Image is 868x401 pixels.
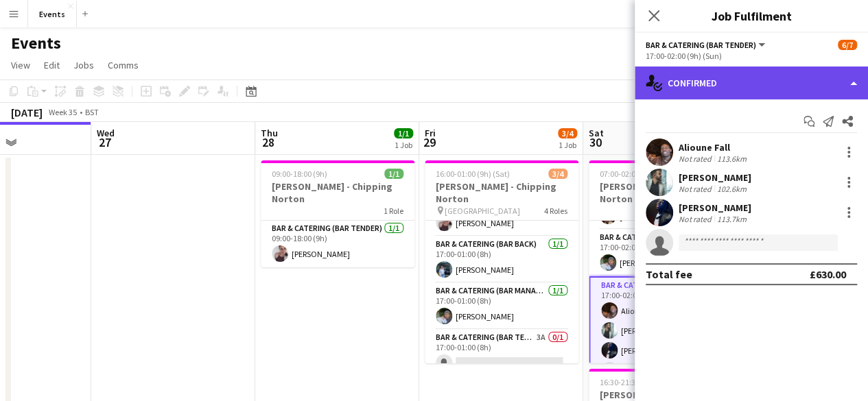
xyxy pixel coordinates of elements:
span: 3/4 [548,169,567,179]
span: 3/4 [558,128,577,138]
button: Events [28,1,77,27]
div: 113.7km [714,214,749,224]
div: 1 Job [395,140,412,150]
div: 113.6km [714,154,749,164]
div: Not rated [679,184,714,194]
span: [GEOGRAPHIC_DATA] [445,206,520,216]
span: Week 35 [45,107,80,117]
a: Jobs [68,56,99,74]
h1: Events [11,33,61,53]
app-card-role: Bar & Catering (Bar Manager)1/117:00-02:00 (9h)[PERSON_NAME] [589,230,742,276]
div: 17:00-02:00 (9h) (Sun) [646,51,857,61]
h3: [PERSON_NAME] [589,389,742,401]
app-job-card: 16:00-01:00 (9h) (Sat)3/4[PERSON_NAME] - Chipping Norton [GEOGRAPHIC_DATA]4 RolesBar & Catering (... [425,160,578,363]
div: [PERSON_NAME] [679,171,751,184]
div: 1 Job [559,140,576,150]
span: Fri [425,127,436,139]
h3: [PERSON_NAME] - Chipping Norton [589,180,742,205]
h3: [PERSON_NAME] - Chipping Norton [425,180,578,205]
div: Not rated [679,154,714,164]
span: 4 Roles [544,206,567,216]
button: Bar & Catering (Bar Tender) [646,40,767,50]
app-card-role: Bar & Catering (Bar Tender)4A3/417:00-02:00 (9h)Alioune Fall[PERSON_NAME][PERSON_NAME] [589,276,742,385]
span: 27 [95,134,115,150]
app-card-role: Bar & Catering (Bar Back)1/117:00-01:00 (8h)[PERSON_NAME] [425,236,578,283]
app-job-card: 09:00-18:00 (9h)1/1[PERSON_NAME] - Chipping Norton1 RoleBar & Catering (Bar Tender)1/109:00-18:00... [261,160,414,267]
span: Comms [108,59,139,71]
span: Edit [44,59,60,71]
a: Edit [38,56,65,74]
div: Total fee [646,267,692,281]
span: 09:00-18:00 (9h) [272,169,327,179]
app-card-role: Bar & Catering (Bar Tender)3A0/117:00-01:00 (8h) [425,330,578,376]
span: 07:00-02:00 (19h) (Sun) [600,169,680,179]
span: View [11,59,30,71]
span: 29 [423,134,436,150]
div: BST [85,107,99,117]
h3: [PERSON_NAME] - Chipping Norton [261,180,414,205]
app-card-role: Bar & Catering (Bar Manager)1/117:00-01:00 (8h)[PERSON_NAME] [425,283,578,330]
span: Thu [261,127,278,139]
span: 30 [587,134,604,150]
div: £630.00 [810,267,846,281]
span: 1/1 [384,169,403,179]
div: [DATE] [11,106,43,119]
div: Alioune Fall [679,141,749,154]
span: 1 Role [384,206,403,216]
app-job-card: 07:00-02:00 (19h) (Sun)6/7[PERSON_NAME] - Chipping Norton4 Roles[PERSON_NAME]Bar & Catering (Bar ... [589,160,742,363]
app-card-role: Bar & Catering (Bar Tender)1/109:00-18:00 (9h)[PERSON_NAME] [261,221,414,267]
h3: Job Fulfilment [635,7,868,25]
div: [PERSON_NAME] [679,202,751,214]
span: 6/7 [838,40,857,50]
span: Jobs [73,59,94,71]
span: 28 [259,134,278,150]
span: Bar & Catering (Bar Tender) [646,40,756,50]
div: 102.6km [714,184,749,194]
span: 1/1 [394,128,413,138]
span: Wed [97,127,115,139]
div: Confirmed [635,66,868,99]
a: Comms [102,56,144,74]
span: 16:00-01:00 (9h) (Sat) [436,169,510,179]
a: View [5,56,36,74]
div: Not rated [679,214,714,224]
span: Sat [589,127,604,139]
span: 16:30-21:30 (5h) [600,377,655,387]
